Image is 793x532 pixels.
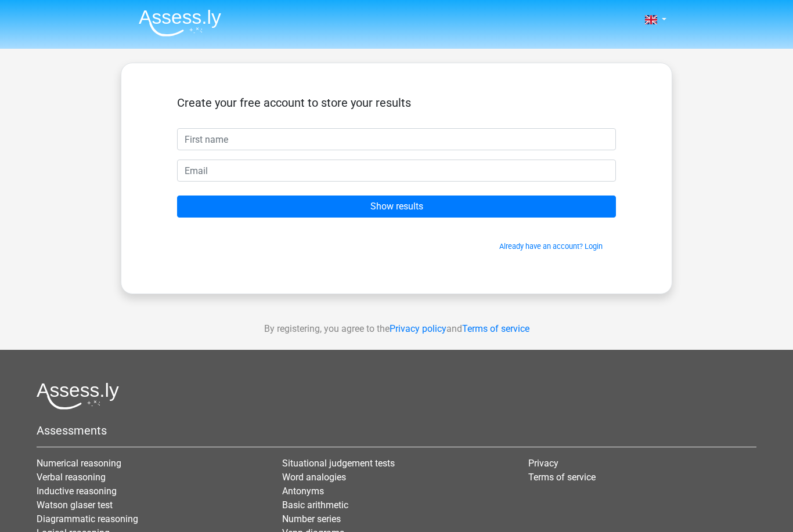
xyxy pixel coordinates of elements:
[37,458,121,469] a: Numerical reasoning
[528,472,596,483] a: Terms of service
[177,160,616,182] input: Email
[37,486,117,497] a: Inductive reasoning
[499,242,603,251] a: Already have an account? Login
[282,458,395,469] a: Situational judgement tests
[177,128,616,150] input: First name
[282,486,324,497] a: Antonyms
[37,500,113,511] a: Watson glaser test
[37,382,119,410] img: Assessly logo
[177,196,616,218] input: Show results
[37,472,106,483] a: Verbal reasoning
[528,458,558,469] a: Privacy
[177,96,616,110] h5: Create your free account to store your results
[37,513,138,524] a: Diagrammatic reasoning
[37,424,756,437] h5: Assessments
[282,500,348,511] a: Basic arithmetic
[282,513,341,524] a: Number series
[139,9,221,37] img: Assessly
[462,323,529,334] a: Terms of service
[282,472,346,483] a: Word analogies
[390,323,446,334] a: Privacy policy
